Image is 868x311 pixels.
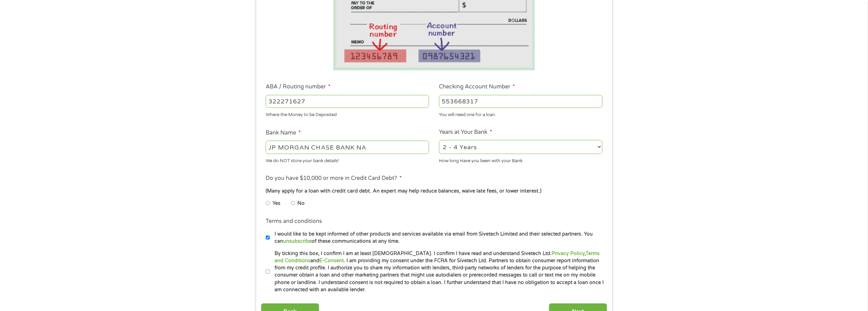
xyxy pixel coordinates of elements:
[439,95,602,108] input: 345634636
[266,175,402,182] label: Do you have $10,000 or more in Credit Card Debt?
[551,251,585,256] a: Privacy Policy
[439,155,602,164] div: How long Have you been with your Bank
[273,200,280,207] label: Yes
[266,187,602,195] div: (Many apply for a loan with credit card debt. An expert may help reduce balances, waive late fees...
[266,83,330,90] label: ABA / Routing number
[266,109,429,118] div: Where the Money to be Deposited
[439,129,492,136] label: Years at Your Bank
[319,258,344,264] a: E-Consent
[266,155,429,164] div: We do NOT store your bank details!
[266,129,301,137] label: Bank Name
[439,83,515,90] label: Checking Account Number
[270,250,604,294] label: By ticking this box, I confirm I am at least [DEMOGRAPHIC_DATA]. I confirm I have read and unders...
[270,230,604,245] label: I would like to be kept informed of other products and services available via email from Sivetech...
[275,251,600,264] a: Terms and Conditions
[266,218,322,225] label: Terms and conditions
[439,109,602,118] div: You will need one for a loan.
[283,238,312,244] a: unsubscribe
[266,95,429,108] input: 263177916
[297,200,305,207] label: No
